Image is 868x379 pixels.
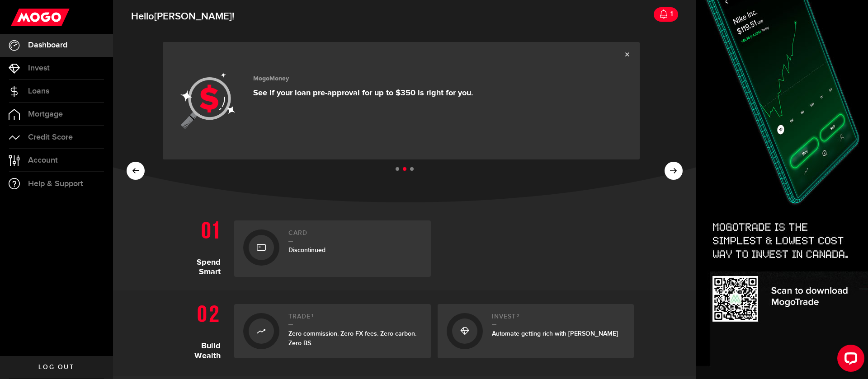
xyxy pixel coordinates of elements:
[154,10,232,23] span: [PERSON_NAME]
[654,7,678,22] a: 1
[38,364,74,370] span: Log out
[288,330,416,347] span: Zero commission. Zero FX fees. Zero carbon. Zero BS.
[28,133,73,141] span: Credit Score
[438,304,634,358] a: Invest2Automate getting rich with [PERSON_NAME]
[234,220,431,277] a: CardDiscontinued
[234,304,431,358] a: Trade1Zero commission. Zero FX fees. Zero carbon. Zero BS.
[288,229,422,242] h2: Card
[830,341,868,379] iframe: LiveChat chat widget
[131,7,234,26] span: Hello !
[175,299,227,363] h1: Build Wealth
[28,87,49,95] span: Loans
[288,313,422,325] h2: Trade
[175,216,227,277] h1: Spend Smart
[253,75,473,83] h3: MogoMoney
[668,5,673,23] div: 1
[311,313,314,318] sup: 1
[492,330,618,337] span: Automate getting rich with [PERSON_NAME]
[163,42,640,159] a: MogoMoney See if your loan pre-approval for up to $350 is right for you.
[28,64,50,72] span: Invest
[176,69,240,132] img: preapproval_3x.png
[28,156,58,164] span: Account
[517,313,520,318] sup: 2
[288,246,325,254] span: Discontinued
[28,41,67,49] span: Dashboard
[28,180,83,188] span: Help & Support
[253,88,473,98] p: See if your loan pre-approval for up to $350 is right for you.
[492,313,625,325] h2: Invest
[28,110,63,118] span: Mortgage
